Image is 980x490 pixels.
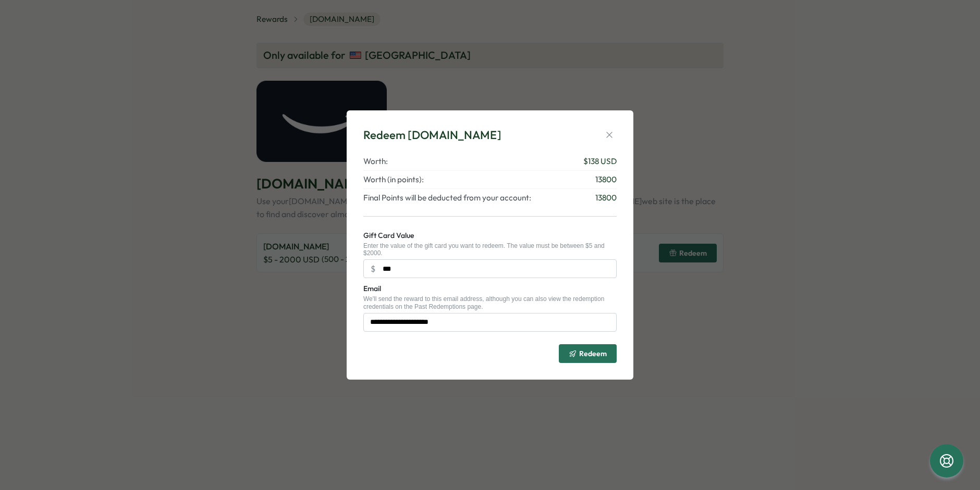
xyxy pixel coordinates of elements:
span: 13800 [595,192,617,204]
span: Redeem [579,350,607,357]
label: Gift Card Value [363,230,414,242]
span: 13800 [595,174,617,185]
button: Redeem [559,344,617,363]
span: Worth (in points): [363,174,424,185]
div: Redeem [DOMAIN_NAME] [363,127,501,143]
span: $ 138 USD [583,156,617,167]
div: We'll send the reward to this email address, although you can also view the redemption credential... [363,295,617,310]
label: Email [363,283,381,295]
div: Enter the value of the gift card you want to redeem. The value must be between $5 and $2000. [363,242,617,257]
span: Worth: [363,156,388,167]
span: Final Points will be deducted from your account: [363,192,531,204]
